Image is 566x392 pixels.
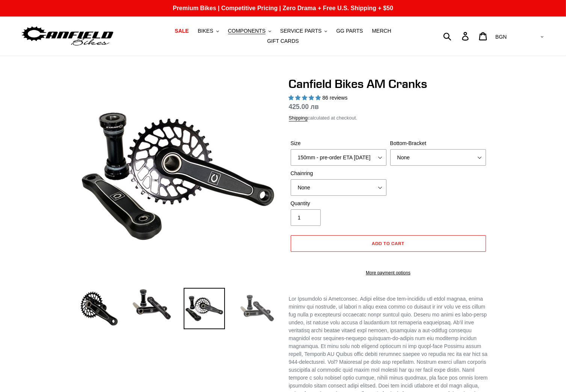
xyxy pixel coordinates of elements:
[368,26,395,36] a: MERCH
[236,288,278,329] img: Load image into Gallery viewer, CANFIELD-AM_DH-CRANKS
[332,26,367,36] a: GG PARTS
[291,170,386,177] label: Chainring
[372,28,391,34] span: MERCH
[280,28,321,34] span: SERVICE PARTS
[322,95,347,101] span: 86 reviews
[175,28,189,34] span: SALE
[289,114,488,122] div: calculated at checkout.
[276,26,331,36] button: SERVICE PARTS
[390,139,486,147] label: Bottom-Bracket
[291,269,486,276] a: More payment options
[372,241,405,246] span: Add to cart
[289,77,488,91] h1: Canfield Bikes AM Cranks
[336,28,363,34] span: GG PARTS
[194,26,223,36] button: BIKES
[289,95,323,101] span: 4.97 stars
[263,36,303,46] a: GIFT CARDS
[224,26,275,36] button: COMPONENTS
[21,24,115,48] img: Canfield Bikes
[289,103,319,110] span: 425.00 лв
[291,235,486,252] button: Add to cart
[447,28,466,44] input: Search
[171,26,192,36] a: SALE
[78,288,120,329] img: Load image into Gallery viewer, Canfield Bikes AM Cranks
[291,200,386,207] label: Quantity
[198,28,213,34] span: BIKES
[267,38,299,44] span: GIFT CARDS
[291,139,386,147] label: Size
[131,288,172,321] img: Load image into Gallery viewer, Canfield Cranks
[228,28,266,34] span: COMPONENTS
[184,288,225,329] img: Load image into Gallery viewer, Canfield Bikes AM Cranks
[289,115,308,121] a: Shipping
